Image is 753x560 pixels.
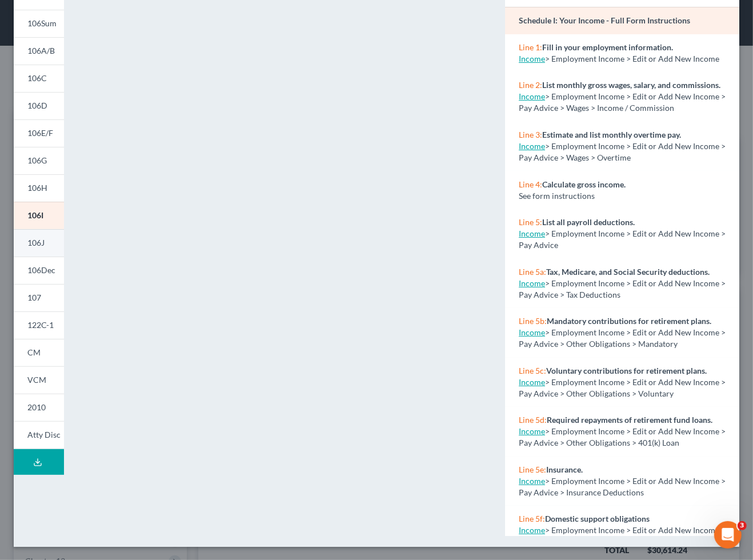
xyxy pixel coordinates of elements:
a: Income [519,476,545,486]
span: 106J [27,238,45,247]
span: > Employment Income > Edit or Add New Income > Pay Advice > Other Obligations > Mandatory [519,327,726,349]
span: 122C-1 [27,320,54,330]
span: > Employment Income > Edit or Add New Income > Pay Advice > Other Obligations > Voluntary [519,377,726,398]
a: VCM [14,366,64,394]
strong: Domestic support obligations [545,514,650,523]
span: 106D [27,101,47,110]
a: 106C [14,65,64,92]
span: Line 1: [519,42,542,52]
strong: Tax, Medicare, and Social Security deductions. [546,267,710,277]
span: Line 5b: [519,316,547,326]
a: 106I [14,202,64,229]
span: Line 5: [519,217,542,227]
strong: Required repayments of retirement fund loans. [547,415,712,425]
a: CM [14,339,64,366]
strong: Calculate gross income. [542,179,626,189]
span: > Employment Income > Edit or Add New Income > Pay Advice > Wages > Income / Commission [519,91,726,113]
strong: Insurance. [546,465,583,474]
span: Line 5a: [519,267,546,277]
strong: List monthly gross wages, salary, and commissions. [542,80,720,90]
span: Line 5d: [519,415,547,425]
span: Line 3: [519,130,542,139]
span: 106A/B [27,46,55,55]
a: 106J [14,229,64,257]
a: 106E/F [14,119,64,147]
strong: Estimate and list monthly overtime pay. [542,130,681,139]
a: Income [519,377,545,387]
iframe: Intercom live chat [714,521,742,549]
span: 106E/F [27,128,53,138]
span: > Employment Income > Edit or Add New Income > Pay Advice > Insurance Deductions [519,476,726,497]
a: Atty Disc [14,421,64,449]
strong: Mandatory contributions for retirement plans. [547,316,711,326]
strong: Fill in your employment information. [542,42,673,52]
span: 107 [27,293,41,302]
span: Line 5f: [519,514,545,523]
span: 106I [27,210,43,220]
span: 106G [27,155,47,165]
span: > Employment Income > Edit or Add New Income > Pay Advice > Other Obligations > Domestic Sup. [519,525,726,546]
span: > Employment Income > Edit or Add New Income > Pay Advice > Other Obligations > 401(k) Loan [519,426,726,447]
span: > Employment Income > Edit or Add New Income > Pay Advice [519,229,726,250]
a: 122C-1 [14,311,64,339]
span: VCM [27,375,46,385]
a: 106D [14,92,64,119]
a: 107 [14,284,64,311]
span: 106C [27,73,47,83]
strong: List all payroll deductions. [542,217,635,227]
span: Line 5c: [519,366,546,375]
strong: Schedule I: Your Income - Full Form Instructions [519,15,690,25]
a: Income [519,91,545,101]
a: Income [519,54,545,63]
a: 106Dec [14,257,64,284]
span: Line 4: [519,179,542,189]
a: 106H [14,174,64,202]
span: See form instructions [519,191,595,201]
span: 2010 [27,402,46,412]
a: Income [519,229,545,238]
a: Income [519,141,545,151]
span: CM [27,347,41,357]
a: 2010 [14,394,64,421]
a: Income [519,278,545,288]
strong: Voluntary contributions for retirement plans. [546,366,707,375]
span: > Employment Income > Edit or Add New Income > Pay Advice > Wages > Overtime [519,141,726,162]
a: 106A/B [14,37,64,65]
a: Income [519,327,545,337]
span: > Employment Income > Edit or Add New Income [545,54,719,63]
span: 106Sum [27,18,57,28]
span: Line 2: [519,80,542,90]
span: 106H [27,183,47,193]
a: Income [519,525,545,535]
span: Line 5e: [519,465,546,474]
a: 106Sum [14,10,64,37]
a: Income [519,426,545,436]
span: > Employment Income > Edit or Add New Income > Pay Advice > Tax Deductions [519,278,726,299]
a: 106G [14,147,64,174]
span: 3 [738,521,747,530]
span: Atty Disc [27,430,61,439]
span: 106Dec [27,265,55,275]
